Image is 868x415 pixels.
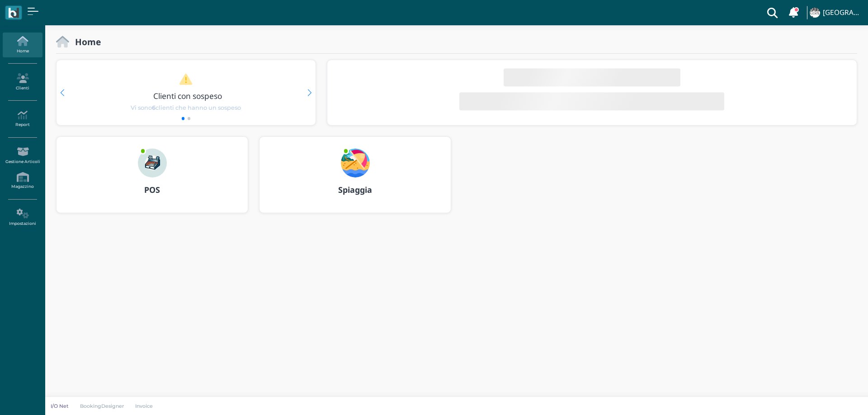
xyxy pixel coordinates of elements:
a: ... POS [56,136,248,224]
h3: Clienti con sospeso [75,92,300,100]
a: ... [GEOGRAPHIC_DATA] [808,2,863,23]
b: Spiaggia [338,184,372,195]
h2: Home [69,37,101,47]
img: ... [138,149,167,177]
a: ... Spiaggia [259,136,451,224]
a: Clienti con sospeso Vi sono6clienti che hanno un sospeso [74,73,298,112]
a: Clienti [3,70,42,94]
div: 1 / 2 [57,60,316,125]
a: Home [3,33,42,57]
div: Next slide [307,89,311,96]
img: logo [8,8,19,18]
img: ... [341,149,370,177]
h4: [GEOGRAPHIC_DATA] [823,9,863,17]
b: POS [144,184,160,195]
div: Previous slide [60,89,64,96]
b: 6 [152,104,156,111]
a: Magazzino [3,168,42,193]
span: Vi sono clienti che hanno un sospeso [131,103,241,112]
iframe: Help widget launcher [804,387,860,407]
a: Impostazioni [3,205,42,230]
a: Report [3,107,42,131]
a: Gestione Articoli [3,143,42,168]
img: ... [810,8,820,18]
